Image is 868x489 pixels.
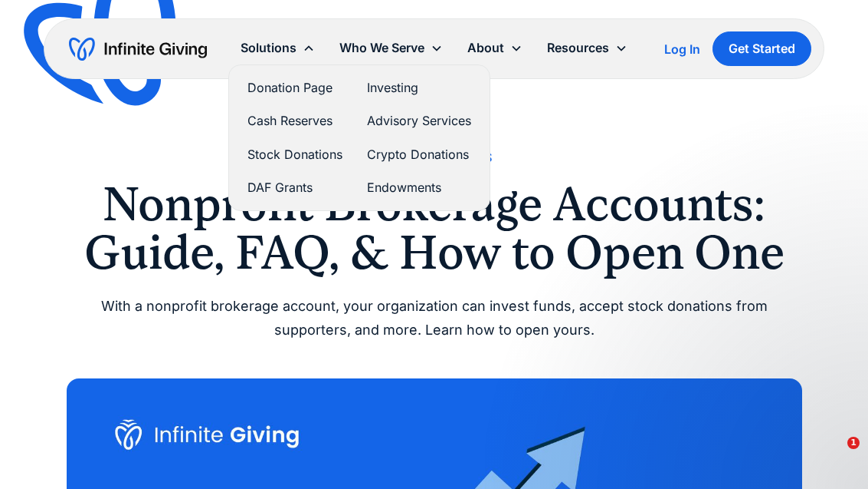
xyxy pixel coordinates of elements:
[467,38,504,58] div: About
[535,31,640,64] div: Resources
[67,295,802,342] div: With a nonprofit brokerage account, your organization can invest funds, accept stock donations fr...
[455,31,535,64] div: About
[339,38,424,58] div: Who We Serve
[367,78,471,98] a: Investing
[712,31,811,66] a: Get Started
[327,31,455,64] div: Who We Serve
[69,37,207,61] a: home
[664,43,700,55] div: Log In
[367,177,471,198] a: Endowments
[547,38,609,58] div: Resources
[247,111,342,131] a: Cash Reserves
[367,111,471,131] a: Advisory Services
[847,437,860,449] span: 1
[247,177,342,198] a: DAF Grants
[228,31,327,64] div: Solutions
[664,40,700,58] a: Log In
[67,180,802,276] h1: Nonprofit Brokerage Accounts: Guide, FAQ, & How to Open One
[816,437,853,474] iframe: Intercom live chat
[367,144,471,165] a: Crypto Donations
[247,144,342,165] a: Stock Donations
[228,64,490,211] nav: Solutions
[241,38,296,58] div: Solutions
[247,78,342,98] a: Donation Page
